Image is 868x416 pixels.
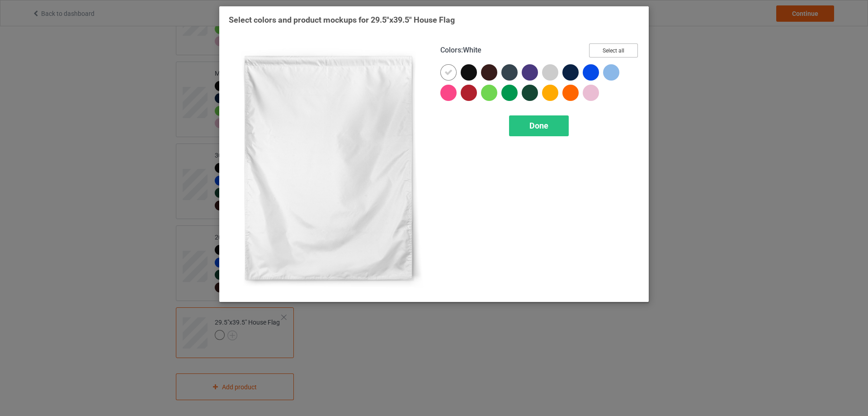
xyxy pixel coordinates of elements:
h4: : [440,46,481,55]
span: Select colors and product mockups for 29.5"x39.5" House Flag [229,15,455,24]
img: regular.jpg [229,43,428,292]
span: White [463,46,481,54]
span: Colors [440,46,461,54]
span: Done [529,121,548,130]
button: Select all [589,43,638,57]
